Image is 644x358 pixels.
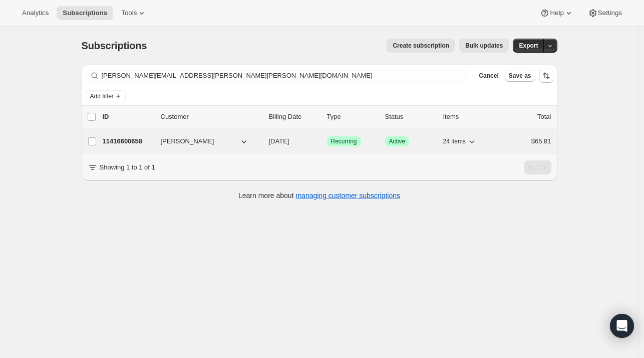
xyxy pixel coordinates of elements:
p: Customer [161,112,261,122]
button: Bulk updates [459,39,509,53]
button: Sort the results [539,69,553,83]
button: Help [534,6,579,20]
button: Add filter [86,90,126,102]
button: Analytics [16,6,55,20]
span: Settings [598,9,622,17]
div: IDCustomerBilling DateTypeStatusItemsTotal [103,112,551,122]
span: Subscriptions [63,9,107,17]
button: Save as [505,70,535,82]
a: managing customer subscriptions [295,192,400,200]
span: Active [389,137,406,145]
div: 11416600658[PERSON_NAME][DATE]SuccessRecurringSuccessActive24 items$65.81 [103,134,551,148]
p: ID [103,112,153,122]
p: Billing Date [269,112,319,122]
span: Export [519,42,538,50]
span: Create subscription [393,42,449,50]
span: Bulk updates [465,42,503,50]
span: Add filter [90,92,114,100]
span: Analytics [22,9,49,17]
div: Items [443,112,493,122]
button: Create subscription [387,39,455,53]
p: Total [537,112,551,122]
p: Status [385,112,435,122]
button: Subscriptions [57,6,113,20]
span: Help [550,9,563,17]
span: Save as [509,72,531,80]
span: $65.81 [531,137,551,145]
nav: Pagination [524,160,551,174]
span: Subscriptions [82,40,147,51]
button: Tools [115,6,153,20]
span: Recurring [331,137,357,145]
button: Settings [582,6,628,20]
span: 24 items [443,137,466,145]
p: Learn more about [238,191,400,201]
button: Export [513,39,544,53]
div: Open Intercom Messenger [610,314,634,338]
button: Cancel [475,70,502,82]
p: Showing 1 to 1 of 1 [100,162,155,172]
span: Tools [121,9,137,17]
div: Type [327,112,377,122]
input: Filter subscribers [102,69,469,83]
p: 11416600658 [103,136,153,146]
span: Cancel [479,72,498,80]
button: [PERSON_NAME] [155,133,255,149]
span: [DATE] [269,137,289,145]
button: 24 items [443,134,477,148]
span: [PERSON_NAME] [161,136,214,146]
